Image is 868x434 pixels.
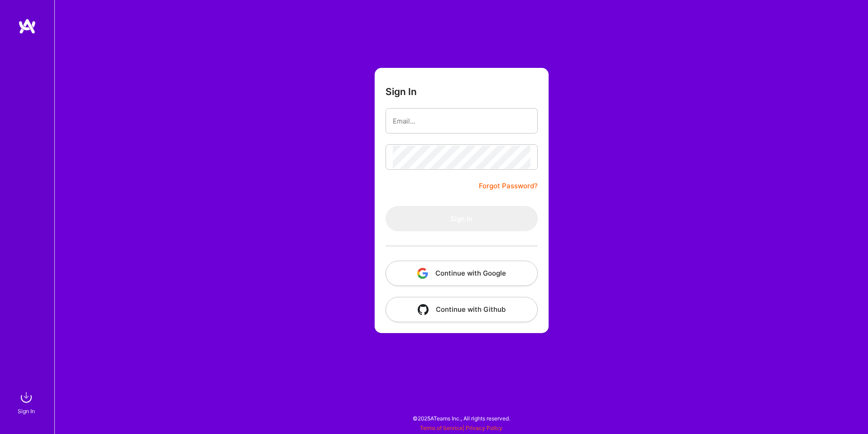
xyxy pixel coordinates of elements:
[19,388,35,416] a: sign inSign In
[417,268,428,279] img: icon
[18,18,36,34] img: logo
[54,407,868,429] div: © 2025 ATeams Inc., All rights reserved.
[386,261,538,286] button: Continue with Google
[479,181,538,191] a: Forgot Password?
[18,406,35,416] div: Sign In
[420,424,463,431] a: Terms of Service
[386,86,417,97] h3: Sign In
[466,424,502,431] a: Privacy Policy
[17,388,35,406] img: sign in
[393,110,530,133] input: Email...
[420,424,502,431] span: |
[418,304,429,315] img: icon
[386,206,538,231] button: Sign In
[386,297,538,322] button: Continue with Github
